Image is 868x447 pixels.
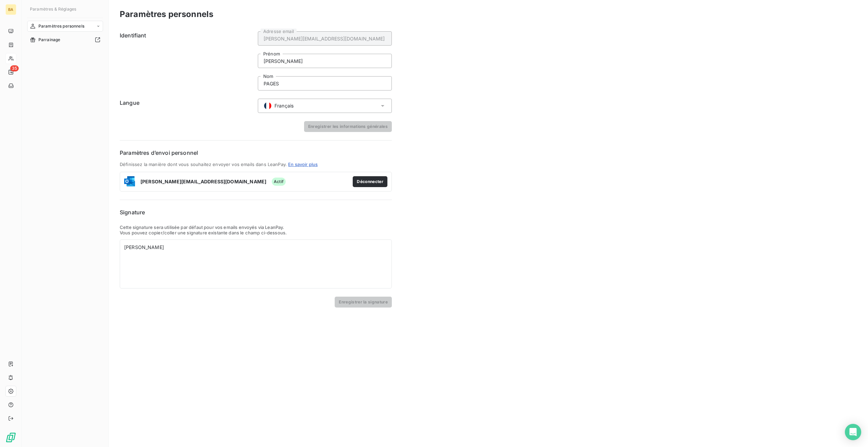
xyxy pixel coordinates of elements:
span: Parrainage [38,37,61,43]
h6: Identifiant [120,31,254,90]
span: Définissez la manière dont vous souhaitez envoyer vos emails dans LeanPay. [120,162,287,167]
button: Enregistrer les informations générales [304,121,392,132]
h6: Langue [120,99,254,113]
input: placeholder [258,54,392,68]
button: Déconnecter [353,176,387,187]
span: Paramètres personnels [38,23,84,29]
p: Vous pouvez copier/coller une signature existante dans le champ ci-dessous. [120,230,392,235]
a: Parrainage [27,34,103,45]
span: 35 [10,65,19,71]
input: placeholder [258,76,392,90]
span: Paramètres & Réglages [30,6,76,12]
p: Cette signature sera utilisée par défaut pour vos emails envoyés via LeanPay. [120,225,392,230]
a: En savoir plus [288,162,318,167]
h6: Paramètres d’envoi personnel [120,149,392,157]
span: [PERSON_NAME][EMAIL_ADDRESS][DOMAIN_NAME] [140,178,266,185]
div: [PERSON_NAME] [124,244,387,251]
img: Logo LeanPay [5,432,16,443]
div: Open Intercom Messenger [845,424,861,440]
span: Actif [272,178,286,186]
h6: Signature [120,208,392,216]
span: Français [274,102,294,109]
h3: Paramètres personnels [120,8,213,20]
input: placeholder [258,31,392,46]
div: BA [5,4,16,15]
button: Enregistrer la signature [335,297,392,308]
